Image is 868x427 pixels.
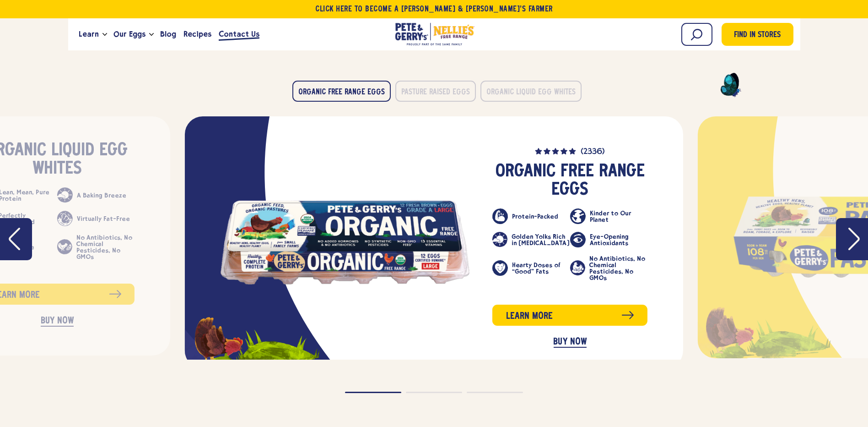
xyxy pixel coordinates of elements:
[581,148,605,156] span: (2336)
[395,81,476,102] button: Pasture Raised Eggs
[492,146,647,156] a: (2336)
[492,305,647,326] a: Learn more
[836,218,868,260] button: Next
[570,208,647,224] li: Kinder to Our Planet
[180,22,215,47] a: Recipes
[292,81,391,102] button: Organic Free Range Eggs
[183,28,211,40] span: Recipes
[681,23,712,46] input: Search
[102,33,107,36] button: Open the dropdown menu for Learn
[149,33,154,36] button: Open the dropdown menu for Our Eggs
[480,81,582,102] button: Organic Liquid Egg Whites
[722,23,793,46] a: Find in Stores
[215,22,263,47] a: Contact Us
[156,22,180,47] a: Blog
[492,208,570,224] li: Protein-Packed
[492,255,570,281] li: Hearty Doses of “Good” Fats
[110,22,149,47] a: Our Eggs
[734,29,781,42] span: Find in Stores
[219,28,259,40] span: Contact Us
[41,316,74,327] a: BUY NOW
[57,234,135,260] li: No Antibiotics, No Chemical Pesticides, No GMOs
[160,28,176,40] span: Blog
[79,28,99,40] span: Learn
[57,211,135,226] li: Virtually Fat-Free
[570,232,647,247] li: Eye-Opening Antioxidants
[506,309,553,323] span: Learn more
[467,392,523,393] button: Page dot 3
[345,392,401,393] button: Page dot 1
[553,337,586,348] a: BUY NOW
[492,163,647,199] h3: Organic Free Range Eggs
[492,232,570,247] li: Golden Yolks Rich in [MEDICAL_DATA]
[75,22,102,47] a: Learn
[570,255,647,281] li: No Antibiotics, No Chemical Pesticides, No GMOs
[57,187,135,203] li: A Baking Breeze
[113,28,146,40] span: Our Eggs
[406,392,462,393] button: Page dot 2
[185,116,683,368] div: slide 1 of 3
